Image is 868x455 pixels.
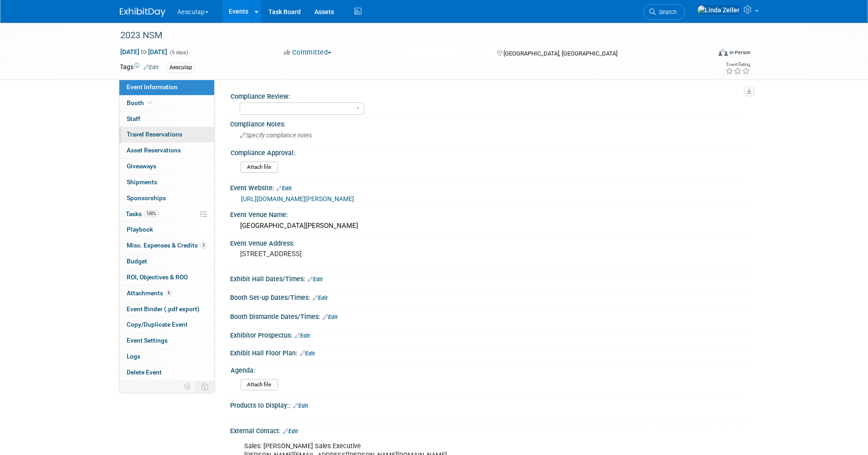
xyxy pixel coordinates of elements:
[119,159,214,174] a: Giveaways
[643,4,685,20] a: Search
[230,237,749,248] div: Event Venue Address:
[127,147,181,154] span: Asset Reservations
[230,272,749,284] div: Exhibit Hall Dates/Times:
[127,226,153,233] span: Playbook
[697,5,740,15] img: Linda Zeller
[719,49,728,56] img: Format-Inperson.png
[127,353,140,360] span: Logs
[127,115,140,122] span: Staff
[127,242,207,249] span: Misc. Expenses & Credits
[127,194,166,202] span: Sponsorships
[230,329,749,340] div: Exhibitor Prospectus:
[119,302,214,317] a: Event Binder (.pdf export)
[119,365,214,380] a: Delete Event
[725,62,750,67] div: Event Rating
[119,127,214,142] a: Travel Reservations
[127,83,178,91] span: Event Information
[119,270,214,285] a: ROI, Objectives & ROO
[119,333,214,349] a: Event Settings
[119,175,214,190] a: Shipments
[127,289,172,297] span: Attachments
[230,181,749,193] div: Event Website:
[277,185,292,192] a: Edit
[117,27,697,44] div: 2023 NSM
[119,191,214,206] a: Sponsorships
[127,369,162,376] span: Delete Event
[300,350,315,357] a: Edit
[119,254,214,269] a: Budget
[230,310,749,322] div: Booth Dismantle Dates/Times:
[230,117,749,129] div: Compliance Notes:
[119,238,214,253] a: Misc. Expenses & Credits3
[195,381,214,393] td: Toggle Event Tabs
[313,295,328,301] a: Edit
[281,48,335,57] button: Committed
[127,131,182,138] span: Travel Reservations
[119,80,214,95] a: Event Information
[283,428,298,435] a: Edit
[200,242,207,249] span: 3
[240,132,312,139] span: Specify compliance notes
[169,50,188,56] span: (5 days)
[120,62,159,73] td: Tags
[119,349,214,364] a: Logs
[127,178,157,186] span: Shipments
[231,90,745,101] div: Compliance Review:
[295,333,310,339] a: Edit
[148,100,153,105] i: Booth reservation complete
[230,208,749,219] div: Event Venue Name:
[144,210,159,217] span: 100%
[237,219,742,233] div: [GEOGRAPHIC_DATA][PERSON_NAME]
[119,286,214,301] a: Attachments6
[127,99,154,106] span: Booth
[230,346,749,358] div: Exhibit Hall Floor Plan:
[230,424,749,436] div: External Contact:
[165,289,172,296] span: 6
[119,317,214,333] a: Copy/Duplicate Event
[323,314,338,320] a: Edit
[293,403,308,409] a: Edit
[167,63,195,72] div: Aesculap
[231,364,745,375] div: Agenda:
[120,48,168,56] span: [DATE] [DATE]
[119,111,214,127] a: Staff
[729,49,750,56] div: In-Person
[127,321,188,328] span: Copy/Duplicate Event
[126,210,159,217] span: Tasks
[127,162,156,170] span: Giveaways
[240,250,436,258] pre: [STREET_ADDRESS]
[241,195,354,202] a: [URL][DOMAIN_NAME][PERSON_NAME]
[127,305,200,313] span: Event Binder (.pdf export)
[120,8,165,17] img: ExhibitDay
[127,273,188,281] span: ROI, Objectives & ROO
[230,399,749,410] div: Products to Display::
[119,143,214,158] a: Asset Reservations
[657,47,751,61] div: Event Format
[231,146,745,157] div: Compliance Approval:
[144,64,159,71] a: Edit
[127,258,147,265] span: Budget
[119,222,214,238] a: Playbook
[503,50,617,57] span: [GEOGRAPHIC_DATA], [GEOGRAPHIC_DATA]
[119,96,214,111] a: Booth
[119,207,214,222] a: Tasks100%
[656,9,677,15] span: Search
[308,276,323,283] a: Edit
[139,48,148,56] span: to
[230,291,749,303] div: Booth Set-up Dates/Times:
[127,337,168,344] span: Event Settings
[180,381,196,393] td: Personalize Event Tab Strip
